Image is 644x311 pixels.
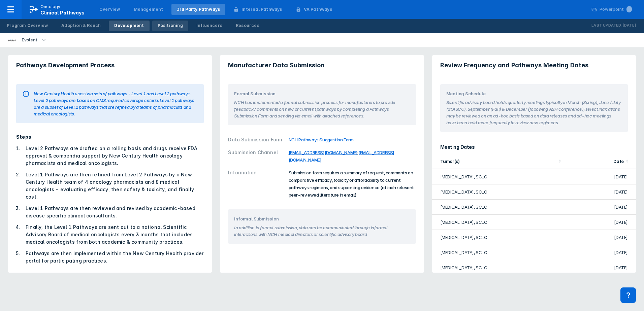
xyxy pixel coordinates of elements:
td: [MEDICAL_DATA], SCLC [432,230,565,245]
div: Program Overview [7,23,48,29]
p: Oncology [40,4,61,10]
div: Powerpoint [600,6,632,12]
li: Level 1 Pathways are then reviewed and revised by academic-based disease specific clinical consul... [22,205,204,219]
span: Submission form requires a summary of request, comments on comparative efficacy, toxicity or affo... [289,170,414,198]
span: Review Frequency and Pathways Meeting Dates [440,61,588,69]
section: Scientific advisory board holds quarterly meetings typically in March (Spring), June / July (at A... [446,97,622,126]
a: Positioning [152,21,188,31]
div: Development [114,23,144,29]
td: [DATE] [565,230,636,245]
div: Resources [236,23,259,29]
div: Contact Support [620,287,636,303]
td: [DATE] [565,169,636,184]
section: In addition to formal submission, data can be communicated through informal interactions with NCH... [234,222,410,238]
a: 3rd Party Pathways [171,4,226,15]
div: Overview [99,6,120,12]
a: Development [109,21,149,31]
section: NCH has implemented a formal submission process for manufacturers to provide feedback / comments ... [234,97,410,119]
h3: Meeting Dates [440,144,628,150]
span: Formal Submission [234,90,276,97]
td: [DATE] [565,260,636,275]
div: Steps [16,133,204,141]
div: 3rd Party Pathways [177,6,220,12]
a: Program Overview [1,21,53,31]
td: [DATE] [565,184,636,200]
span: Manufacturer Data Submission [228,61,324,69]
td: [MEDICAL_DATA], SCLC [432,200,565,215]
a: Influencers [191,21,228,31]
div: Influencers [196,23,222,29]
span: Pathways Development Process [16,61,115,69]
div: Data Submission Form [228,136,284,143]
div: Tumor(s) [440,159,556,164]
div: VA Pathways [304,6,332,12]
td: [MEDICAL_DATA], SCLC [432,215,565,230]
p: Last Updated: [591,22,622,29]
a: Management [128,4,169,15]
a: NCH Pathways Suggestion Form [289,137,354,142]
div: Internal Pathways [241,6,282,12]
td: [MEDICAL_DATA], SCLC [432,169,565,184]
td: [MEDICAL_DATA], SCLC [432,260,565,275]
div: Date [569,159,624,164]
a: [EMAIL_ADDRESS][DOMAIN_NAME] [289,150,358,155]
div: Positioning [158,23,183,29]
li: Finally, the Level 1 Pathways are sent out to a national Scientific Advisory Board of medical onc... [22,223,204,246]
td: [MEDICAL_DATA], SCLC [432,245,565,260]
a: Resources [230,21,265,31]
div: Submission Channel [228,149,284,164]
td: [DATE] [565,245,636,260]
li: Level 1 Pathways are then refined from Level 2 Pathways by a New Century Health team of 4 oncolog... [22,171,204,201]
img: new-century-health [8,36,16,44]
div: Adoption & Reach [61,23,101,29]
li: Pathways are then implemented within the New Century Health provider portal for participating pra... [22,250,204,265]
td: [MEDICAL_DATA], SCLC [432,184,565,200]
div: Evolent [19,35,40,45]
span: Clinical Pathways [40,10,85,15]
span: Meeting Schedule [446,90,486,97]
a: Adoption & Reach [56,21,106,31]
p: [DATE] [622,22,636,29]
li: Level 2 Pathways are drafted on a rolling basis and drugs receive FDA approval & compendia suppor... [22,145,204,167]
td: [DATE] [565,215,636,230]
div: Information [228,169,284,199]
a: Overview [94,4,126,15]
span: ; [289,150,394,163]
span: Informal Submission [234,215,279,222]
div: New Century Health uses two sets of pathways - Level 1 and Level 2 pathways. Level 2 pathways are... [34,90,198,117]
td: [DATE] [565,200,636,215]
div: Management [134,6,163,12]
